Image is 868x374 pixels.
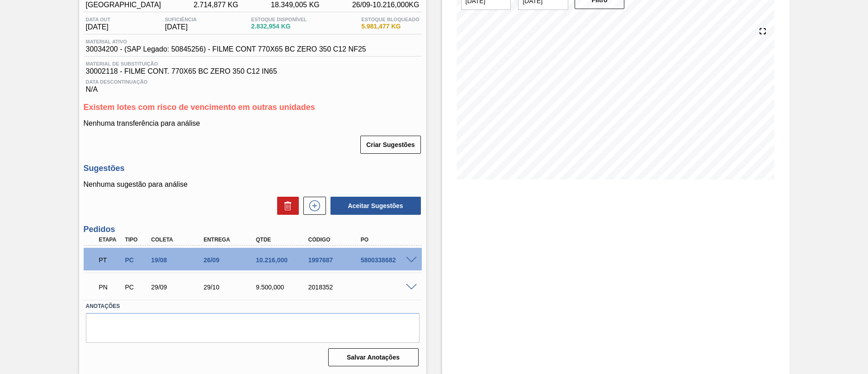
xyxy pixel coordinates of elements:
div: Pedido de Compra [123,256,150,264]
span: 18.349,005 KG [271,1,320,9]
p: PN [99,284,122,291]
div: 26/09/2025 [201,256,260,264]
span: Estoque Disponível [251,17,307,22]
span: Suficiência [165,17,197,22]
p: PT [99,256,122,264]
div: 2018352 [306,284,365,291]
span: [DATE] [165,23,197,31]
span: 26/09 - 10.216,000 KG [352,1,420,9]
span: Estoque Bloqueado [361,17,419,22]
button: Criar Sugestões [360,136,420,154]
div: Pedido em Negociação [97,277,124,297]
span: 5.981,477 KG [361,23,419,30]
div: 9.500,000 [254,284,312,291]
span: 2.832,954 KG [251,23,307,30]
span: Existem lotes com risco de vencimento em outras unidades [84,103,315,112]
div: Pedido em Trânsito [97,250,124,270]
span: 2.714,877 KG [193,1,238,9]
div: 29/09/2025 [149,284,208,291]
span: 30034200 - (SAP Legado: 50845256) - FILME CONT 770X65 BC ZERO 350 C12 NF25 [86,45,366,53]
p: Nenhuma sugestão para análise [84,180,422,189]
div: Coleta [149,237,208,243]
div: Entrega [201,237,260,243]
p: Nenhuma transferência para análise [84,119,422,128]
button: Salvar Anotações [328,348,419,366]
div: Pedido de Compra [123,284,150,291]
button: Aceitar Sugestões [330,197,421,215]
span: [DATE] [86,23,111,31]
div: Excluir Sugestões [273,197,299,215]
span: [GEOGRAPHIC_DATA] [86,1,161,9]
div: PO [359,237,417,243]
div: 10.216,000 [254,256,312,264]
div: Criar Sugestões [361,135,421,155]
div: 5800338682 [359,256,417,264]
h3: Sugestões [84,164,422,173]
span: Data Descontinuação [86,79,420,85]
label: Anotações [86,300,420,313]
div: N/A [84,76,422,94]
div: Tipo [123,237,150,243]
div: Etapa [97,237,124,243]
div: 19/08/2025 [149,256,208,264]
span: Material de Substituição [86,61,420,66]
span: Data out [86,17,111,22]
div: Qtde [254,237,312,243]
h3: Pedidos [84,225,422,234]
div: Aceitar Sugestões [326,196,422,216]
span: 30002118 - FILME CONT. 770X65 BC ZERO 350 C12 IN65 [86,67,420,76]
div: 29/10/2025 [201,284,260,291]
div: 1997687 [306,256,365,264]
span: Material ativo [86,39,366,44]
div: Código [306,237,365,243]
div: Nova sugestão [299,197,326,215]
